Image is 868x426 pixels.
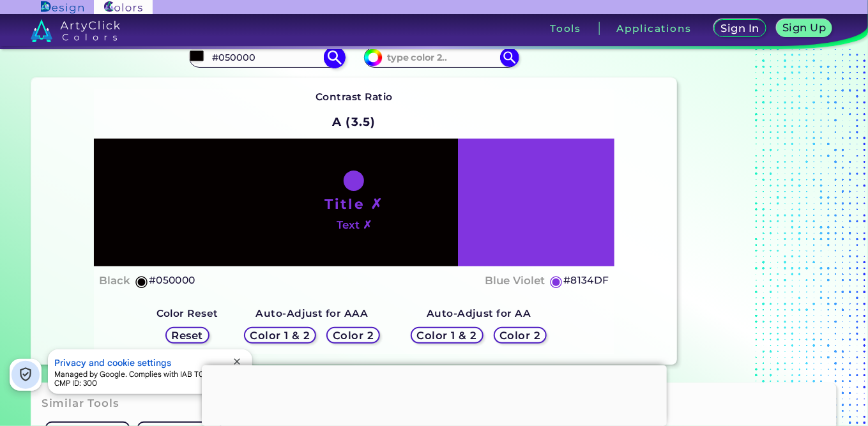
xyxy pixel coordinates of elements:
h3: Applications [617,24,692,33]
h5: #050000 [149,272,195,289]
h5: ◉ [549,273,563,289]
h4: Text ✗ [337,216,372,234]
iframe: Advertisement [202,365,667,423]
h2: A (3.5) [326,108,382,136]
a: Sign In [717,20,764,36]
h5: Sign In [723,24,758,33]
input: type color 1.. [208,49,326,66]
h5: Color 2 [501,331,538,340]
iframe: Advertisement [682,7,842,370]
input: type color 2.. [383,49,501,66]
h5: Color 1 & 2 [420,331,474,340]
h5: #8134DF [563,272,609,289]
img: icon search [324,47,346,69]
a: Sign Up [779,20,830,36]
strong: Auto-Adjust for AA [427,307,531,319]
h5: ◉ [135,273,149,289]
img: ArtyClick Design logo [41,1,84,13]
strong: Contrast Ratio [316,91,393,103]
h1: Title ✗ [324,194,383,213]
h5: Color 2 [335,331,372,340]
strong: Color Reset [156,307,218,319]
h3: Tools [550,24,581,33]
img: logo_artyclick_colors_white.svg [31,19,121,42]
h4: Blue Violet [485,271,545,290]
img: icon search [500,48,519,67]
h3: Similar Tools [42,396,119,411]
strong: Auto-Adjust for AAA [255,307,368,319]
h5: Sign Up [785,23,825,33]
h4: Black [99,271,130,290]
h5: Reset [173,331,202,340]
h5: Color 1 & 2 [253,331,307,340]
